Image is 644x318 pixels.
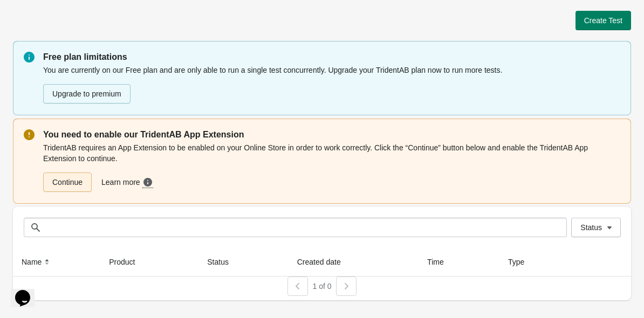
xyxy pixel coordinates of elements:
[43,141,620,193] div: TridentAB requires an App Extension to be enabled on your Online Store in order to work correctly...
[43,84,131,103] button: Upgrade to premium
[43,172,92,192] a: Continue
[43,51,620,64] p: Free plan limitations
[423,252,459,272] button: Time
[584,16,622,25] span: Create Test
[17,252,57,272] button: Name
[312,282,331,291] span: 1 of 0
[11,275,45,307] iframe: chat widget
[101,177,142,188] span: Learn more
[43,64,620,105] div: You are currently on our Free plan and are only able to run a single test concurrently. Upgrade y...
[43,128,620,141] p: You need to enable our TridentAB App Extension
[97,172,160,192] a: Learn more
[203,252,244,272] button: Status
[293,252,356,272] button: Created date
[105,252,150,272] button: Product
[580,223,602,232] span: Status
[576,11,631,30] button: Create Test
[571,218,621,237] button: Status
[504,252,539,272] button: Type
